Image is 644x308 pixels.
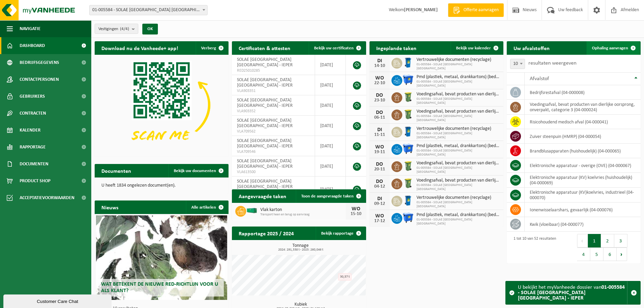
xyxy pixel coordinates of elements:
span: Contracten [20,105,46,122]
div: 22-10 [373,81,386,86]
h2: Rapportage 2025 / 2024 [232,227,301,240]
button: 4 [577,247,590,261]
span: 01-005584 - SOLAE [GEOGRAPHIC_DATA] [GEOGRAPHIC_DATA] [416,132,500,140]
span: 01-005584 - SOLAE BELGIUM NV - IEPER [90,5,207,15]
img: WB-1100-HPE-BE-01 [402,74,414,86]
img: WB-1100-HPE-BE-01 [402,143,414,155]
td: bedrijfsrestafval (04-000008) [525,85,641,100]
span: 2024: 291,338 t - 2025: 260,046 t [235,248,366,252]
span: Pmd (plastiek, metaal, drankkartons) (bedrijven) [416,143,500,149]
div: DI [373,58,386,64]
div: U bekijkt het myVanheede dossier van [518,281,627,304]
td: kwik (vloeibaar) (04-000077) [525,217,641,232]
span: SOLAE [GEOGRAPHIC_DATA] [GEOGRAPHIC_DATA] - IEPER [237,179,293,189]
span: 10 [510,59,525,69]
img: WB-0240-HPE-GN-50 [402,177,414,189]
div: 23-10 [373,98,386,103]
span: 01-005584 - SOLAE [GEOGRAPHIC_DATA] [GEOGRAPHIC_DATA] [416,166,500,174]
span: Voedingsafval, bevat producten van dierlijke oorsprong, onverpakt, categorie 3 [416,92,500,97]
span: Bekijk uw certificaten [314,46,354,50]
h2: Ingeplande taken [369,41,423,54]
td: [DATE] [315,156,346,176]
button: OK [142,24,158,34]
span: Vlak karton [260,207,345,213]
div: 20-11 [373,167,386,172]
span: Vestigingen [98,24,129,34]
button: Verberg [196,41,228,55]
div: 11-11 [373,133,386,137]
span: Bekijk uw documenten [174,169,216,173]
a: Bekijk uw documenten [168,164,228,177]
div: 30,57 t [338,273,352,281]
span: Contactpersonen [20,71,59,88]
span: Product Shop [20,172,50,189]
td: risicohoudend medisch afval (04-000041) [525,115,641,129]
span: RED25010285 [237,68,310,73]
strong: [PERSON_NAME] [404,7,438,13]
img: WB-0240-HPE-BE-09 [402,195,414,206]
a: Bekijk uw certificaten [309,41,365,55]
span: Navigatie [20,20,41,37]
span: VLA613500 [237,169,310,175]
img: WB-0240-HPE-GN-50 [402,160,414,172]
div: WO [373,213,386,219]
div: 09-12 [373,202,386,206]
span: Kalender [20,122,41,139]
div: 15-10 [349,212,363,216]
span: Voedingsafval, bevat producten van dierlijke oorsprong, onverpakt, categorie 3 [416,109,500,114]
span: 01-005584 - SOLAE [GEOGRAPHIC_DATA] [GEOGRAPHIC_DATA] [416,183,500,191]
span: Bekijk uw kalender [456,46,491,50]
a: Ophaling aanvragen [587,41,640,55]
td: zuiver steenpuin (HMRP) (04-000054) [525,129,641,144]
span: Offerte aanvragen [462,7,500,14]
span: Pmd (plastiek, metaal, drankkartons) (bedrijven) [416,212,500,218]
td: elektronische apparatuur (KV)koelvries, industrieel (04-000070) [525,188,641,203]
td: elektronische apparatuur (KV) koelvries (huishoudelijk) (04-000069) [525,173,641,188]
td: [DATE] [315,75,346,95]
label: resultaten weergeven [528,61,576,66]
span: Dashboard [20,37,45,54]
span: Transport heen en terug op aanvraag [260,213,345,217]
td: [DATE] [315,95,346,116]
button: 1 [588,234,601,247]
div: DI [373,127,386,133]
img: WB-0240-HPE-BE-09 [402,57,414,68]
span: VLA709562 [237,129,310,134]
span: Rapportage [20,139,46,156]
img: WB-1100-HPE-BE-01 [402,212,414,223]
button: 2 [601,234,614,247]
span: Vertrouwelijke documenten (recyclage) [416,57,500,63]
span: Afvalstof [530,76,549,81]
span: SOLAE [GEOGRAPHIC_DATA] [GEOGRAPHIC_DATA] - IEPER [237,98,293,108]
strong: 01-005584 - SOLAE [GEOGRAPHIC_DATA] [GEOGRAPHIC_DATA] - IEPER [518,285,625,301]
span: VLA903352 [237,109,310,114]
div: DO [373,179,386,184]
div: 04-12 [373,184,386,189]
td: brandblusapparaten (huishoudelijk) (04-000065) [525,144,641,158]
h2: Download nu de Vanheede+ app! [95,41,185,54]
img: WB-0240-HPE-GN-50 [402,91,414,103]
h2: Uw afvalstoffen [507,41,556,54]
a: Offerte aanvragen [448,3,504,17]
span: Gebruikers [20,88,45,105]
h2: Documenten [95,164,138,177]
span: SOLAE [GEOGRAPHIC_DATA] [GEOGRAPHIC_DATA] - IEPER [237,159,293,169]
span: Verberg [201,46,216,50]
span: Voedingsafval, bevat producten van dierlijke oorsprong, onverpakt, categorie 3 [416,178,500,183]
span: 01-005584 - SOLAE [GEOGRAPHIC_DATA] [GEOGRAPHIC_DATA] [416,97,500,105]
span: Wat betekent de nieuwe RED-richtlijn voor u als klant? [101,282,218,293]
h3: Tonnage [235,243,366,252]
span: Toon de aangevraagde taken [301,194,354,198]
td: [DATE] [315,136,346,156]
button: Next [617,247,627,261]
div: DI [373,196,386,202]
count: (4/4) [120,27,129,31]
h2: Aangevraagde taken [232,189,293,203]
span: 01-005584 - SOLAE [GEOGRAPHIC_DATA] [GEOGRAPHIC_DATA] [416,114,500,122]
div: 14-10 [373,64,386,68]
td: [DATE] [315,116,346,136]
td: ionenwisselaarshars, gevaarlijk (04-000076) [525,203,641,217]
img: HK-XR-30-GN-00 [246,208,258,214]
span: SOLAE [GEOGRAPHIC_DATA] [GEOGRAPHIC_DATA] - IEPER [237,57,293,68]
